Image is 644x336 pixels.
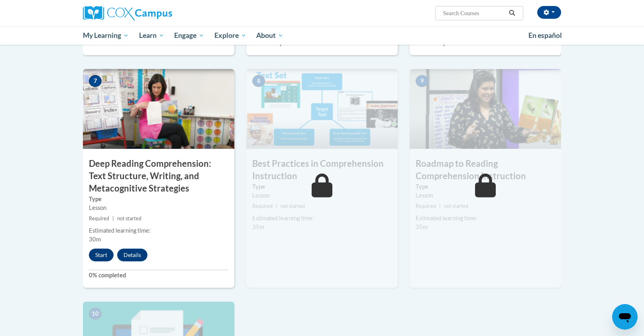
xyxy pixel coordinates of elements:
[89,249,114,261] button: Start
[83,6,172,20] img: Cox Campus
[139,31,164,40] span: Learn
[442,8,506,18] input: Search Courses
[117,215,141,221] span: not started
[251,26,289,45] a: About
[89,236,101,243] span: 30m
[506,8,518,18] button: Search
[528,31,562,40] span: En español
[416,223,428,230] span: 35m
[71,26,573,45] div: Main menu
[89,195,228,204] label: Type
[83,158,234,194] h3: Deep Reading Comprehension: Text Structure, Writing, and Metacognitive Strategies
[89,308,102,320] span: 10
[174,31,204,40] span: Engage
[252,182,392,191] label: Type
[410,158,561,182] h3: Roadmap to Reading Comprehension Instruction
[416,191,555,200] div: Lesson
[416,214,555,223] div: Estimated learning time:
[169,26,209,45] a: Engage
[612,304,638,330] iframe: Button to launch messaging window
[281,203,305,209] span: not started
[89,215,109,221] span: Required
[256,31,283,40] span: About
[252,75,265,87] span: 8
[252,203,273,209] span: Required
[537,6,561,19] button: Account Settings
[246,158,398,182] h3: Best Practices in Comprehension Instruction
[523,27,567,44] a: En español
[89,75,102,87] span: 7
[112,215,114,221] span: |
[252,223,264,230] span: 35m
[410,69,561,149] img: Course Image
[416,182,555,191] label: Type
[83,31,129,40] span: My Learning
[214,31,246,40] span: Explore
[89,204,228,212] div: Lesson
[252,191,392,200] div: Lesson
[83,6,234,20] a: Cox Campus
[416,203,436,209] span: Required
[439,203,441,209] span: |
[246,69,398,149] img: Course Image
[78,26,134,45] a: My Learning
[276,203,277,209] span: |
[89,226,228,235] div: Estimated learning time:
[134,26,169,45] a: Learn
[83,69,234,149] img: Course Image
[416,75,428,87] span: 9
[209,26,251,45] a: Explore
[89,271,228,280] label: 0% completed
[117,249,147,261] button: Details
[252,214,392,223] div: Estimated learning time:
[444,203,468,209] span: not started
